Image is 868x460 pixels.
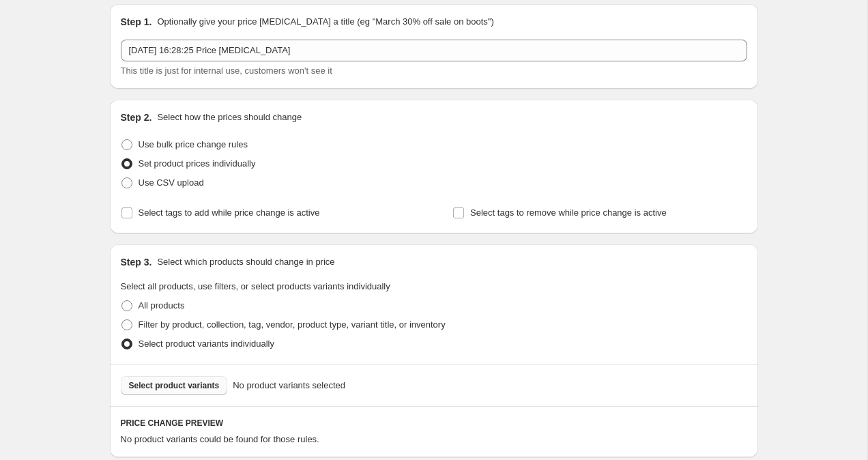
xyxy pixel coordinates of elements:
span: Use CSV upload [139,177,204,188]
span: Select product variants individually [139,339,274,349]
input: 30% off holiday sale [121,40,747,61]
span: Filter by product, collection, tag, vendor, product type, variant title, or inventory [139,319,446,330]
button: Select product variants [121,376,228,395]
span: Select all products, use filters, or select products variants individually [121,281,390,291]
h2: Step 1. [121,15,152,29]
span: No product variants could be found for those rules. [121,434,319,444]
h6: PRICE CHANGE PREVIEW [121,418,747,429]
p: Optionally give your price [MEDICAL_DATA] a title (eg "March 30% off sale on boots") [157,15,493,29]
span: Select tags to remove while price change is active [470,207,667,218]
span: Select tags to add while price change is active [139,207,320,218]
span: Use bulk price change rules [139,139,248,149]
span: All products [139,300,185,311]
span: Select product variants [129,380,220,391]
h2: Step 2. [121,111,152,124]
span: No product variants selected [233,379,345,392]
span: This title is just for internal use, customers won't see it [121,66,332,76]
p: Select which products should change in price [157,255,334,269]
p: Select how the prices should change [157,111,302,124]
span: Set product prices individually [139,158,256,169]
h2: Step 3. [121,255,152,269]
